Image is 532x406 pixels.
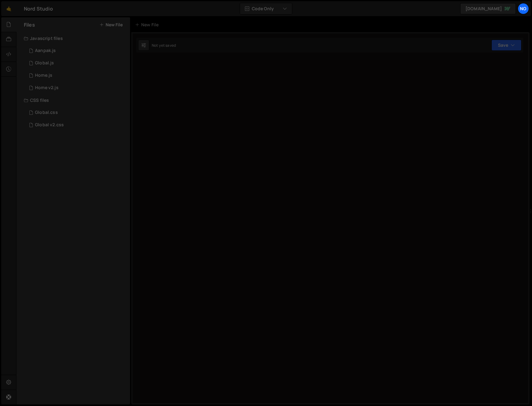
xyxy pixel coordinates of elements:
[24,82,130,94] div: 13575/47380.js
[99,22,123,27] button: New File
[24,106,130,119] div: 13575/39182.css
[152,43,176,48] div: Not yet saved
[16,32,130,45] div: Javascript files
[35,85,59,91] div: Home v2.js
[24,5,53,12] div: Nord Studio
[35,122,64,128] div: Global v2.css
[491,40,521,51] button: Save
[135,22,161,28] div: New File
[35,48,56,54] div: Aanpak.js
[35,73,52,78] div: Home.js
[240,3,292,14] button: Code Only
[24,21,35,28] h2: Files
[518,3,529,14] a: No
[35,110,58,115] div: Global.css
[24,57,130,69] div: 13575/38680.js
[1,1,16,16] a: 🤙
[24,69,130,82] div: 13575/39181.js
[24,45,130,57] div: 13575/38682.js
[16,94,130,106] div: CSS files
[24,119,130,131] div: 13575/47381.css
[35,60,54,66] div: Global.js
[460,3,516,14] a: [DOMAIN_NAME]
